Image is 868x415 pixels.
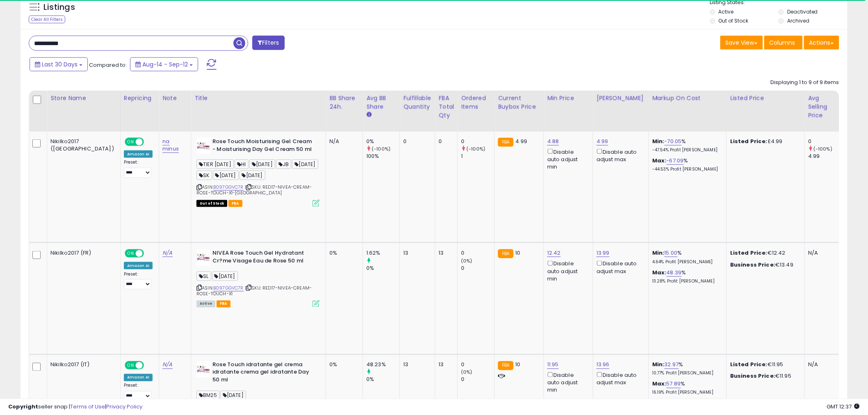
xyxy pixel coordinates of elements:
div: Disable auto adjust min [547,259,587,283]
span: | SKU: RED17-NIVEA-CREAM-ROSE-TOUCH-X1-[GEOGRAPHIC_DATA] [196,184,312,196]
div: Store Name [50,94,117,103]
a: 57.89 [667,380,681,388]
span: All listings that are currently out of stock and unavailable for purchase on Amazon [196,200,227,207]
div: seller snap | | [8,403,142,411]
div: 1 [461,153,494,160]
button: Columns [764,36,803,50]
span: [DATE] [212,271,238,281]
img: 411pbzrz2yL._SL40_.jpg [196,249,210,266]
h5: Listings [43,2,75,13]
div: Current Buybox Price [498,94,540,111]
small: (0%) [461,369,473,376]
a: 15.00 [665,249,678,257]
a: 4.88 [547,137,559,146]
span: FBA [228,200,242,207]
small: (-100%) [813,146,832,152]
img: 411pbzrz2yL._SL40_.jpg [196,138,210,154]
a: 32.97 [665,361,679,369]
div: 48.23% [366,361,400,369]
span: HI [235,160,249,169]
small: (-100%) [466,146,485,152]
span: OFF [143,139,156,146]
div: Nikilko2017 ([GEOGRAPHIC_DATA]) [50,138,114,153]
div: Repricing [124,94,155,103]
p: 13.28% Profit [PERSON_NAME] [652,278,720,284]
b: NIVEA Rose Touch Gel Hydratant Cr?me Visage Eau de Rose 50 ml [212,249,312,267]
div: Disable auto adjust min [547,371,587,394]
th: The percentage added to the cost of goods (COGS) that forms the calculator for Min & Max prices. [649,91,727,132]
a: B097GGVC7R [213,285,244,292]
div: Clear All Filters [29,16,65,23]
a: -70.05 [665,137,682,146]
div: Note [162,94,187,103]
div: Nikilko2017 (IT) [50,361,114,369]
div: 0 [461,249,494,257]
div: 0% [329,249,356,257]
div: 0 [461,361,494,369]
div: 13 [439,361,451,369]
small: FBA [498,361,513,370]
div: N/A [808,249,835,257]
p: -44.53% Profit [PERSON_NAME] [652,166,720,172]
div: 0 [461,138,494,145]
p: -47.54% Profit [PERSON_NAME] [652,147,720,153]
label: Archived [787,17,809,24]
a: Terms of Use [70,403,105,410]
button: Save View [720,36,763,50]
div: Disable auto adjust max [596,259,642,275]
span: SK [196,171,212,180]
div: 0 [461,376,494,383]
div: 100% [366,153,400,160]
div: Preset: [124,160,153,178]
b: Max: [652,157,667,164]
span: 10 [516,361,521,369]
img: 411pbzrz2yL._SL40_.jpg [196,361,210,378]
label: Active [719,8,734,15]
div: €11.95 [730,361,798,369]
b: Rose Touch Moisturising Gel Cream - Moisturising Day Gel Cream 50 ml [212,138,312,155]
div: 0% [366,138,400,145]
span: | SKU: RED17-NIVEA-CREAM-ROSE-TOUCH-X1 [196,285,312,297]
div: €11.95 [730,373,798,380]
div: Amazon AI [124,262,153,269]
p: 4.64% Profit [PERSON_NAME] [652,259,720,265]
div: Amazon AI [124,374,153,381]
div: Disable auto adjust max [596,147,642,163]
span: 2025-10-13 12:37 GMT [827,403,860,410]
a: N/A [162,249,172,257]
p: 10.77% Profit [PERSON_NAME] [652,371,720,376]
span: 10 [516,249,521,257]
span: FBA [217,301,231,308]
button: Filters [252,36,284,50]
small: (0%) [461,258,473,264]
span: JB [276,160,291,169]
div: ASIN: [196,138,320,206]
span: Compared to: [89,61,127,69]
div: 13 [403,361,429,369]
small: (-100%) [372,146,391,152]
div: Amazon AI [124,150,153,158]
span: Columns [770,39,795,47]
b: Listed Price: [730,249,767,257]
div: 4.99 [808,153,841,160]
button: Aug-14 - Sep-12 [130,57,198,71]
span: Aug-14 - Sep-12 [142,60,188,68]
b: Rose Touch idratante gel crema idratante crema gel idratante Day 50 ml [212,361,312,386]
div: FBA Total Qty [439,94,454,120]
span: OFF [143,362,156,369]
div: Nikilko2017 (FR) [50,249,114,257]
div: 0% [329,361,356,369]
span: [DATE] [240,171,265,180]
b: Min: [652,361,665,369]
span: TIER [DATE] [196,160,234,169]
b: Listed Price: [730,361,767,369]
a: na minus [162,137,179,153]
div: % [652,269,720,284]
a: Privacy Policy [106,403,142,410]
span: OFF [143,250,156,257]
div: Min Price [547,94,589,103]
a: 48.39 [667,269,682,277]
button: Last 30 Days [30,57,88,71]
a: 4.99 [596,137,608,146]
strong: Copyright [8,403,38,410]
